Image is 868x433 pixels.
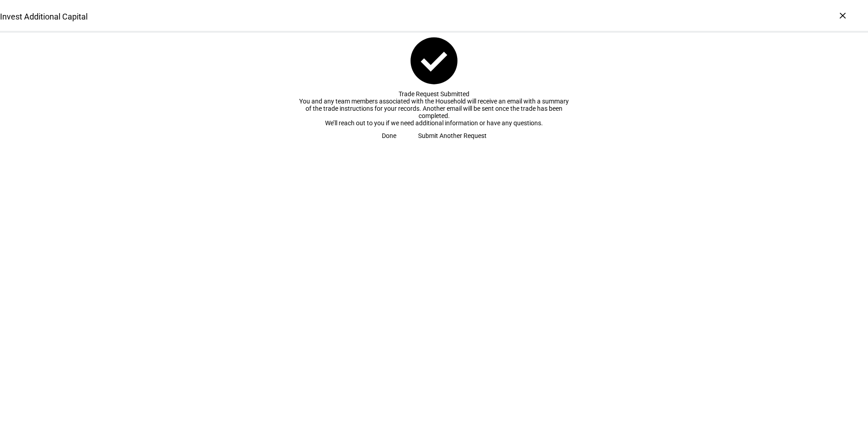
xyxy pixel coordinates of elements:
[382,127,396,145] span: Done
[371,127,407,145] button: Done
[418,127,487,145] span: Submit Another Request
[298,90,570,98] div: Trade Request Submitted
[298,119,570,127] div: We’ll reach out to you if we need additional information or have any questions.
[406,33,462,89] mat-icon: check_circle
[407,127,498,145] button: Submit Another Request
[835,8,850,23] div: ×
[298,98,570,119] div: You and any team members associated with the Household will receive an email with a summary of th...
